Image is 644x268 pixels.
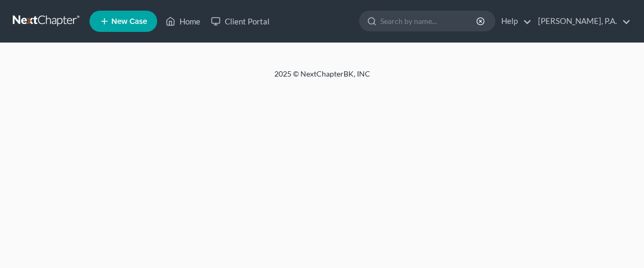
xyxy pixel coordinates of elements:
[533,12,631,31] a: [PERSON_NAME], P.A.
[19,69,626,88] div: 2025 © NextChapterBK, INC
[380,11,478,31] input: Search by name...
[496,12,532,31] a: Help
[160,12,206,31] a: Home
[111,18,147,26] span: New Case
[206,12,275,31] a: Client Portal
